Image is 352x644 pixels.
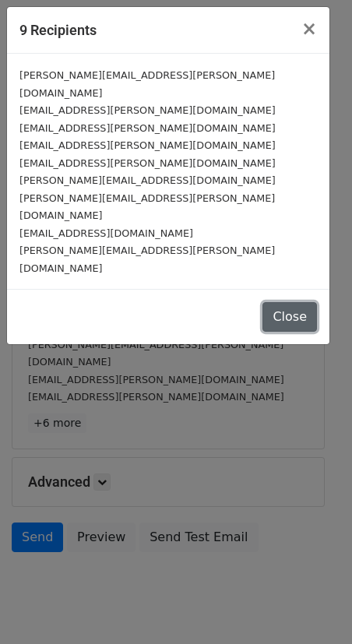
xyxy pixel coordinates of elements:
small: [PERSON_NAME][EMAIL_ADDRESS][DOMAIN_NAME] [19,174,276,186]
button: Close [262,302,317,332]
small: [EMAIL_ADDRESS][PERSON_NAME][DOMAIN_NAME] [19,122,276,134]
small: [PERSON_NAME][EMAIL_ADDRESS][PERSON_NAME][DOMAIN_NAME] [19,192,275,222]
small: [PERSON_NAME][EMAIL_ADDRESS][PERSON_NAME][DOMAIN_NAME] [19,245,275,274]
span: × [301,18,317,40]
small: [EMAIL_ADDRESS][DOMAIN_NAME] [19,227,193,239]
small: [EMAIL_ADDRESS][PERSON_NAME][DOMAIN_NAME] [19,104,276,116]
iframe: Chat Widget [274,569,352,644]
small: [EMAIL_ADDRESS][PERSON_NAME][DOMAIN_NAME] [19,139,276,151]
small: [PERSON_NAME][EMAIL_ADDRESS][PERSON_NAME][DOMAIN_NAME] [19,69,275,99]
button: Close [289,7,329,51]
h5: 9 Recipients [19,19,97,40]
small: [EMAIL_ADDRESS][PERSON_NAME][DOMAIN_NAME] [19,157,276,169]
div: Widget de chat [274,569,352,644]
